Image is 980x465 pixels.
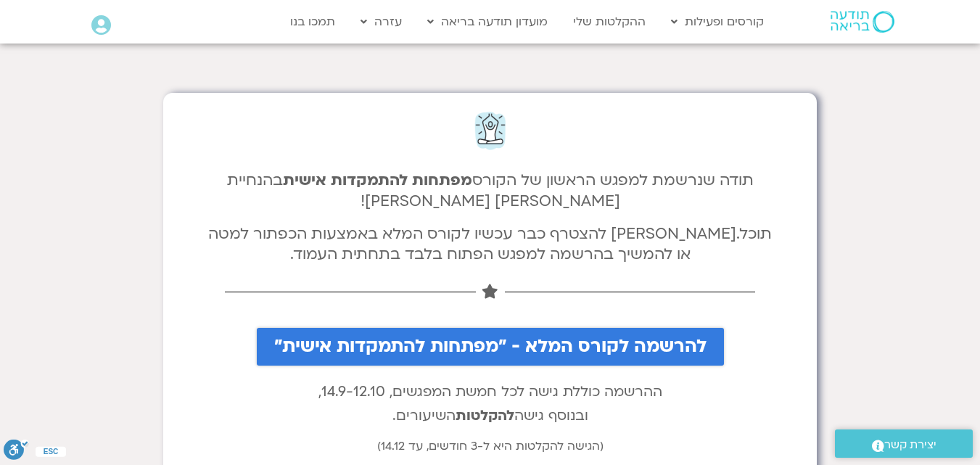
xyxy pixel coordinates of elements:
a: ההקלטות שלי [566,8,653,36]
h6: (הגישה להקלטות היא ל-3 חודשים, עד 14.12) [178,439,802,455]
strong: מפתחות להתמקדות אישית [283,170,472,191]
h4: תודה שנרשמת למפגש הראשון של הקורס בהנחיית [PERSON_NAME] [PERSON_NAME]! [178,170,802,213]
span: יצירת קשר [884,435,936,455]
img: תודעה בריאה [831,11,894,33]
a: תמכו בנו [283,8,342,36]
a: עזרה [353,8,409,36]
a: יצירת קשר [835,429,973,458]
b: הקלטות [456,406,507,425]
a: מועדון תודעה בריאה [420,8,555,36]
a: קורסים ופעילות [664,8,771,36]
h4: תוכל.[PERSON_NAME] להצטרף כבר עכשיו לקורס המלא באמצעות הכפתור למטה או להמשיך בהרשמה למפגש הפתוח ב... [178,224,802,266]
a: להרשמה לקורס המלא - "מפתחות להתמקדות אישית" [257,328,724,366]
strong: ל [507,406,514,425]
span: להרשמה לקורס המלא - "מפתחות להתמקדות אישית" [274,337,707,357]
p: ההרשמה כוללת גישה לכל חמשת המפגשים, 14.9-12.10, ובנוסף גישה השיעורים. [178,380,802,428]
